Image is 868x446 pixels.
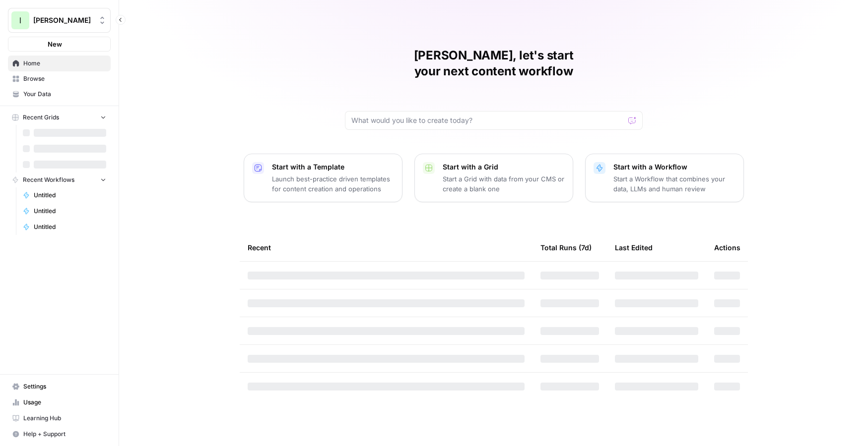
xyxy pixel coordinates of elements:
[23,90,106,99] span: Your Data
[18,187,111,203] a: Untitled
[8,172,111,187] button: Recent Workflows
[23,430,106,439] span: Help + Support
[23,398,106,407] span: Usage
[8,37,111,52] button: New
[248,234,525,261] div: Recent
[443,162,565,172] p: Start with a Grid
[714,234,740,261] div: Actions
[48,39,62,49] span: New
[23,175,74,184] span: Recent Workflows
[351,115,624,125] input: What would you like to create today?
[8,410,111,426] a: Learning Hub
[8,379,111,394] a: Settings
[8,86,111,102] a: Your Data
[8,426,111,442] button: Help + Support
[272,174,394,194] p: Launch best-practice driven templates for content creation and operations
[585,154,744,202] button: Start with a WorkflowStart a Workflow that combines your data, LLMs and human review
[613,162,735,172] p: Start with a Workflow
[23,382,106,391] span: Settings
[19,14,21,26] span: l
[18,219,111,235] a: Untitled
[23,113,59,122] span: Recent Grids
[443,174,565,194] p: Start a Grid with data from your CMS or create a blank one
[613,174,735,194] p: Start a Workflow that combines your data, LLMs and human review
[34,223,106,231] span: Untitled
[34,207,106,216] span: Untitled
[540,234,592,261] div: Total Runs (7d)
[8,56,111,71] a: Home
[8,8,111,33] button: Workspace: lily baker
[244,154,402,202] button: Start with a TemplateLaunch best-practice driven templates for content creation and operations
[18,203,111,219] a: Untitled
[272,162,394,172] p: Start with a Template
[8,110,111,125] button: Recent Grids
[23,59,106,68] span: Home
[414,154,573,202] button: Start with a GridStart a Grid with data from your CMS or create a blank one
[33,15,93,25] span: [PERSON_NAME]
[23,74,106,83] span: Browse
[8,394,111,410] a: Usage
[615,234,653,261] div: Last Edited
[345,48,643,79] h1: [PERSON_NAME], let's start your next content workflow
[23,414,106,423] span: Learning Hub
[8,71,111,87] a: Browse
[34,191,106,200] span: Untitled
